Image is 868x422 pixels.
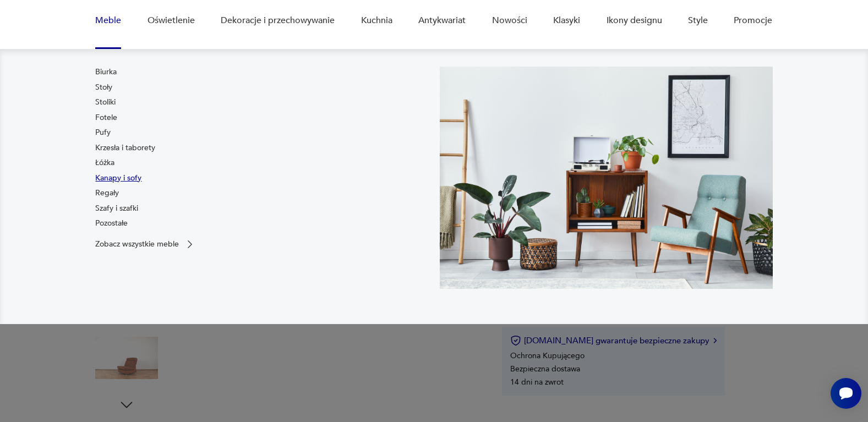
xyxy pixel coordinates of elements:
[95,127,111,138] a: Pufy
[95,97,116,108] a: Stoliki
[440,67,773,288] img: 969d9116629659dbb0bd4e745da535dc.jpg
[95,82,112,93] a: Stoły
[95,240,179,248] p: Zobacz wszystkie meble
[95,67,117,78] a: Biurka
[95,157,114,168] a: Łóżka
[95,143,155,154] a: Krzesła i taborety
[831,378,861,409] iframe: Smartsupp widget button
[95,203,138,214] a: Szafy i szafki
[95,218,128,229] a: Pozostałe
[95,239,195,250] a: Zobacz wszystkie meble
[95,112,117,123] a: Fotele
[95,173,141,184] a: Kanapy i sofy
[95,188,119,199] a: Regały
